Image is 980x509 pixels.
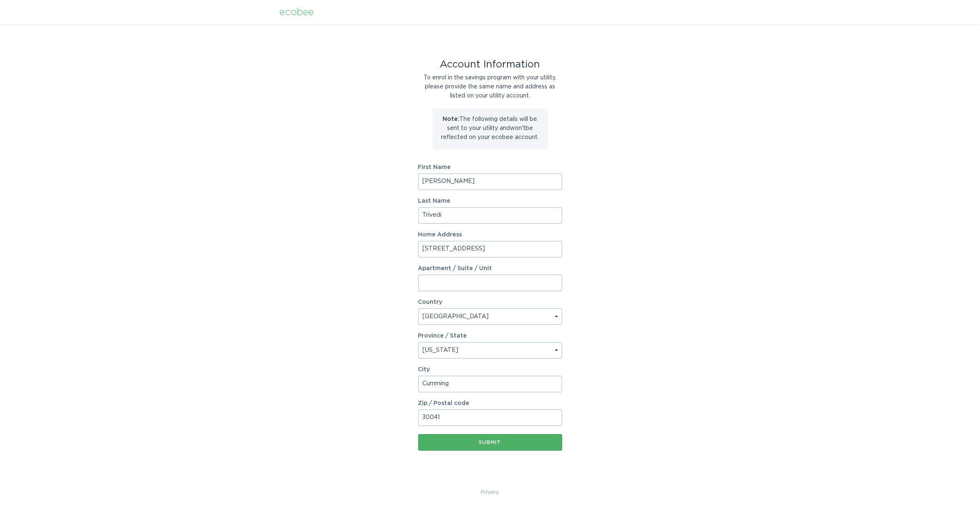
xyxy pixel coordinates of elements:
[418,434,562,451] button: Submit
[439,115,542,142] p: The following details will be sent to your utility and won't be reflected on your ecobee account.
[418,299,443,305] label: Country
[418,367,562,372] label: City
[443,116,460,122] strong: Note:
[418,60,562,69] div: Account Information
[418,266,562,271] label: Apartment / Suite / Unit
[418,400,562,406] label: Zip / Postal code
[280,8,314,17] div: ecobee
[422,440,558,445] div: Submit
[418,73,562,100] div: To enrol in the savings program with your utility, please provide the same name and address as li...
[418,232,562,238] label: Home Address
[418,198,562,204] label: Last Name
[481,488,499,497] a: Privacy Policy & Terms of Use
[418,164,562,170] label: First Name
[418,333,467,339] label: Province / State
